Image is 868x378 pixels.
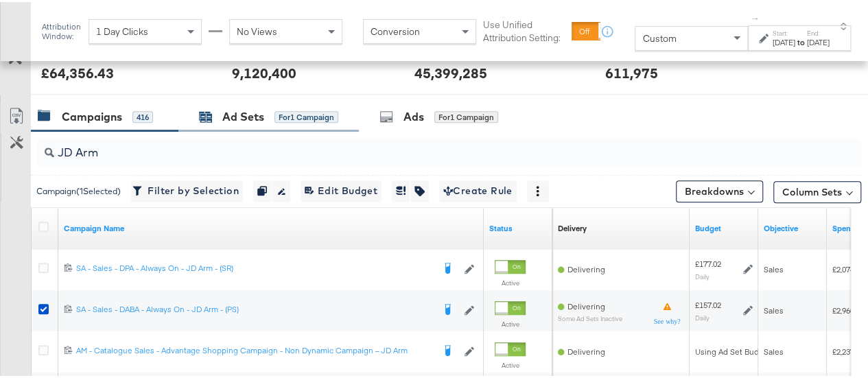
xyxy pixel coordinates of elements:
[642,30,676,43] span: Custom
[301,178,382,200] button: Edit Budget
[695,270,709,279] sub: Daily
[695,344,771,355] div: Using Ad Set Budget
[76,343,433,354] div: AM - Catalogue Sales - Advantage Shopping Campaign - Non Dynamic Campaign – JD Arm
[807,27,830,36] label: End:
[558,313,622,320] sub: Some Ad Sets Inactive
[764,221,821,232] a: Your campaign's objective.
[773,35,795,46] div: [DATE]
[54,132,789,158] input: Search Campaigns by Name, ID or Objective
[558,221,587,232] div: Delivery
[135,180,239,198] span: Filter by Selection
[495,318,526,327] label: Active
[795,35,807,45] strong: to
[483,16,566,42] label: Use Unified Attribution Setting:
[434,109,498,121] div: for 1 Campaign
[676,178,763,200] button: Breakdowns
[36,183,121,196] div: Campaign ( 1 Selected)
[807,35,830,46] div: [DATE]
[773,27,795,36] label: Start:
[76,261,433,274] a: SA - Sales - DPA - Always On - JD Arm - (SR)
[567,262,605,272] span: Delivering
[76,261,433,272] div: SA - Sales - DPA - Always On - JD Arm - (SR)
[695,221,753,232] a: The maximum amount you're willing to spend on your ads, on average each day or over the lifetime ...
[443,180,513,198] span: Create Rule
[495,359,526,368] label: Active
[76,343,433,357] a: AM - Catalogue Sales - Advantage Shopping Campaign - Non Dynamic Campaign – JD Arm
[132,109,153,121] div: 416
[62,107,122,123] div: Campaigns
[439,178,517,200] button: Create Rule
[76,302,433,313] div: SA - Sales - DABA - Always On - JD Arm - (PS)
[489,221,547,232] a: Shows the current state of your Ad Campaign.
[41,61,114,81] div: £64,356.43
[749,14,762,19] span: ↑
[222,107,264,123] div: Ad Sets
[773,179,861,201] button: Column Sets
[96,23,148,36] span: 1 Day Clicks
[558,221,587,232] a: Reflects the ability of your Ad Campaign to achieve delivery based on ad states, schedule and bud...
[495,276,526,285] label: Active
[695,311,709,320] sub: Daily
[305,180,377,198] span: Edit Budget
[403,107,424,123] div: Ads
[274,109,338,121] div: for 1 Campaign
[695,298,721,309] div: £157.02
[605,61,657,81] div: 611,975
[41,20,82,39] div: Attribution Window:
[371,23,420,36] span: Conversion
[76,302,433,316] a: SA - Sales - DABA - Always On - JD Arm - (PS)
[567,299,605,309] span: Delivering
[764,344,784,355] span: Sales
[232,61,296,81] div: 9,120,400
[764,303,784,314] span: Sales
[237,23,277,36] span: No Views
[764,262,784,272] span: Sales
[414,61,487,81] div: 45,399,285
[567,344,605,355] span: Delivering
[131,178,243,200] button: Filter by Selection
[64,221,478,232] a: Your campaign name.
[695,257,721,268] div: £177.02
